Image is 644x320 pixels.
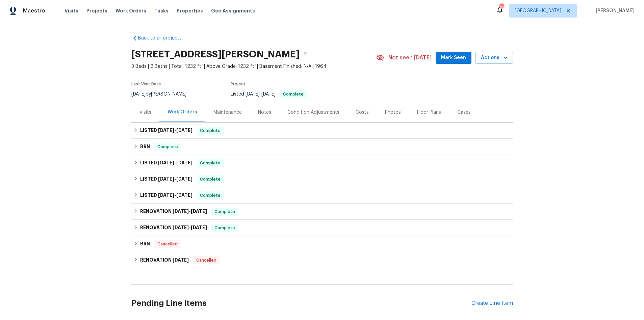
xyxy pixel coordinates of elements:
[176,177,192,181] span: [DATE]
[140,127,192,135] h6: LISTED
[231,82,246,86] span: Project
[115,7,146,14] span: Work Orders
[86,7,107,14] span: Projects
[246,92,260,97] span: [DATE]
[65,7,78,14] span: Visits
[23,7,45,14] span: Maestro
[441,54,466,62] span: Mark Seen
[177,7,203,14] span: Properties
[211,7,255,14] span: Geo Assignments
[173,225,207,230] span: -
[280,92,306,96] span: Complete
[131,92,146,97] span: [DATE]
[515,7,561,14] span: [GEOGRAPHIC_DATA]
[176,160,192,165] span: [DATE]
[140,159,192,167] h6: LISTED
[140,208,207,216] h6: RENOVATION
[140,143,150,151] h6: BRN
[388,54,432,61] span: Not seen [DATE]
[131,63,376,70] span: 3 Beds | 2 Baths | Total: 1232 ft² | Above Grade: 1232 ft² | Basement Finished: N/A | 1964
[197,127,223,134] span: Complete
[131,139,513,155] div: BRN Complete
[197,192,223,199] span: Complete
[173,209,189,214] span: [DATE]
[140,191,192,199] h6: LISTED
[481,54,508,62] span: Actions
[158,160,174,165] span: [DATE]
[131,155,513,171] div: LISTED [DATE]-[DATE]Complete
[131,252,513,268] div: RENOVATION [DATE]Cancelled
[191,225,207,230] span: [DATE]
[158,193,174,197] span: [DATE]
[176,128,192,133] span: [DATE]
[131,288,471,319] h2: Pending Line Items
[385,109,401,116] div: Photos
[197,160,223,166] span: Complete
[131,204,513,220] div: RENOVATION [DATE]-[DATE]Complete
[287,109,339,116] div: Condition Adjustments
[131,171,513,187] div: LISTED [DATE]-[DATE]Complete
[176,193,192,197] span: [DATE]
[131,220,513,236] div: RENOVATION [DATE]-[DATE]Complete
[499,4,504,11] div: 108
[131,236,513,252] div: BRN Cancelled
[173,258,189,262] span: [DATE]
[168,109,197,115] div: Work Orders
[139,109,151,116] div: Visits
[258,109,271,116] div: Notes
[457,109,471,116] div: Cases
[593,7,634,14] span: [PERSON_NAME]
[475,52,513,64] button: Actions
[140,224,207,232] h6: RENOVATION
[155,241,180,247] span: Cancelled
[212,208,238,215] span: Complete
[246,92,276,97] span: -
[158,177,192,181] span: -
[158,177,174,181] span: [DATE]
[158,193,192,197] span: -
[197,176,223,183] span: Complete
[158,160,192,165] span: -
[158,128,192,133] span: -
[140,175,192,183] h6: LISTED
[131,90,195,98] div: by [PERSON_NAME]
[436,52,471,64] button: Mark Seen
[154,8,169,13] span: Tasks
[173,225,189,230] span: [DATE]
[212,224,238,231] span: Complete
[131,123,513,139] div: LISTED [DATE]-[DATE]Complete
[131,35,196,42] a: Back to all projects
[356,109,369,116] div: Costs
[300,48,312,60] button: Copy Address
[231,92,307,97] span: Listed
[155,143,181,150] span: Complete
[140,256,189,264] h6: RENOVATION
[261,92,276,97] span: [DATE]
[471,300,513,306] div: Create Line Item
[191,209,207,214] span: [DATE]
[140,240,150,248] h6: BRN
[194,257,219,264] span: Cancelled
[213,109,242,116] div: Maintenance
[131,187,513,204] div: LISTED [DATE]-[DATE]Complete
[173,209,207,214] span: -
[131,82,161,86] span: Last Visit Date
[131,51,300,58] h2: [STREET_ADDRESS][PERSON_NAME]
[417,109,441,116] div: Floor Plans
[158,128,174,133] span: [DATE]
